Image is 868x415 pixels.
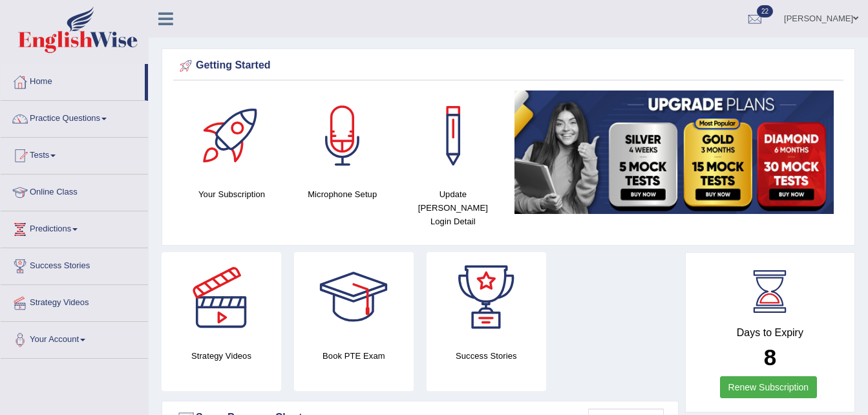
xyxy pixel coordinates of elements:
a: Strategy Videos [1,285,148,317]
span: 22 [757,5,773,17]
h4: Strategy Videos [162,349,281,363]
b: 8 [764,345,776,370]
h4: Update [PERSON_NAME] Login Detail [404,187,502,228]
a: Tests [1,138,148,170]
a: Home [1,64,145,96]
a: Renew Subscription [720,376,818,398]
h4: Days to Expiry [700,327,840,339]
h4: Your Subscription [183,187,281,201]
h4: Success Stories [427,349,546,363]
a: Success Stories [1,248,148,281]
h4: Microphone Setup [293,187,391,201]
img: small5.jpg [514,90,834,214]
a: Online Class [1,175,148,207]
a: Practice Questions [1,101,148,133]
div: Getting Started [176,56,840,76]
h4: Book PTE Exam [294,349,414,363]
a: Your Account [1,322,148,354]
a: Predictions [1,211,148,244]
